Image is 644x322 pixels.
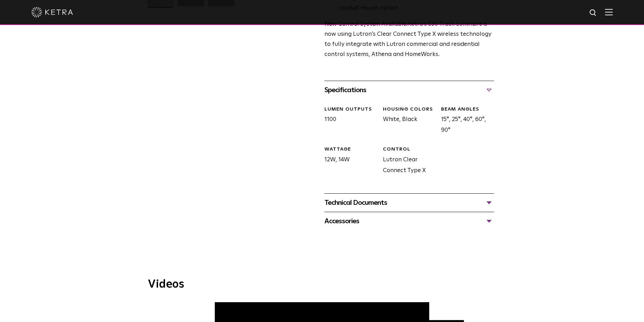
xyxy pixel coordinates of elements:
div: CONTROL [383,146,436,153]
h3: Videos [148,279,496,290]
div: LUMEN OUTPUTS [324,106,377,113]
div: Accessories [324,216,494,227]
div: White, Black [378,106,436,136]
div: 12W, 14W [319,146,377,176]
div: Lutron Clear Connect Type X [378,146,436,176]
div: Technical Documents [324,197,494,208]
div: BEAM ANGLES [441,106,494,113]
img: search icon [589,9,598,17]
p: Ketra’s S30 Track Luminaire is now using Lutron’s Clear Connect Type X wireless technology to ful... [324,19,494,60]
img: Hamburger%20Nav.svg [605,9,613,15]
div: 15°, 25°, 40°, 60°, 90° [436,106,494,136]
div: WATTAGE [324,146,377,153]
div: 1100 [319,106,377,136]
div: HOUSING COLORS [383,106,436,113]
div: Specifications [324,84,494,96]
img: ketra-logo-2019-white [31,7,73,17]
